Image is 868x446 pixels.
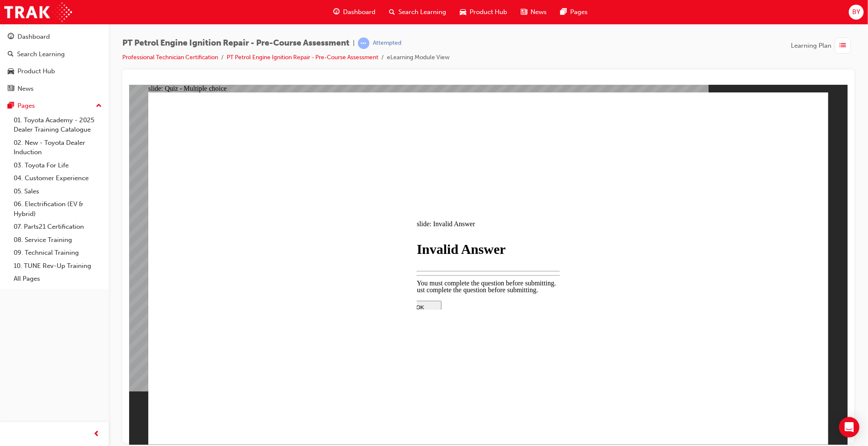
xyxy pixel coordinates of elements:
[387,53,450,63] li: eLearning Module View
[10,198,105,220] a: 06. Electrification (EV & Hybrid)
[560,7,567,17] span: pages-icon
[10,185,105,198] a: 05. Sales
[453,3,514,21] a: car-iconProduct Hub
[122,38,349,48] span: PT Petrol Engine Ignition Repair - Pre-Course Assessment
[849,5,864,20] button: BY
[122,54,218,61] a: Professional Technician Certification
[3,46,105,62] a: Search Learning
[791,37,854,54] button: Learning Plan
[17,32,50,42] div: Dashboard
[10,172,105,185] a: 04. Customer Experience
[8,33,14,41] span: guage-icon
[10,259,105,273] a: 10. TUNE Rev-Up Training
[96,101,102,112] span: up-icon
[460,7,466,17] span: car-icon
[3,98,105,114] button: Pages
[389,7,395,17] span: search-icon
[8,102,14,110] span: pages-icon
[10,136,105,159] a: 02. New - Toyota Dealer Induction
[839,417,859,437] div: Open Intercom Messenger
[570,7,588,17] span: Pages
[10,272,105,285] a: All Pages
[353,38,355,48] span: |
[852,7,860,17] span: BY
[398,7,446,17] span: Search Learning
[8,85,14,93] span: news-icon
[10,220,105,233] a: 07. Parts21 Certification
[326,3,382,21] a: guage-iconDashboard
[521,7,527,17] span: news-icon
[470,7,507,17] span: Product Hub
[343,7,375,17] span: Dashboard
[10,233,105,247] a: 08. Service Training
[3,29,105,45] a: Dashboard
[3,27,105,98] button: DashboardSearch LearningProduct HubNews
[8,51,14,58] span: search-icon
[791,41,831,51] span: Learning Plan
[10,159,105,172] a: 03. Toyota For Life
[94,429,100,440] span: prev-icon
[358,37,369,49] span: learningRecordVerb_ATTEMPT-icon
[554,3,594,21] a: pages-iconPages
[17,101,35,111] div: Pages
[17,66,55,76] div: Product Hub
[840,40,846,51] span: list-icon
[4,3,72,22] img: Trak
[17,84,34,94] div: News
[382,3,453,21] a: search-iconSearch Learning
[227,54,378,61] a: PT Petrol Engine Ignition Repair - Pre-Course Assessment
[531,7,547,17] span: News
[3,81,105,97] a: News
[514,3,554,21] a: news-iconNews
[373,39,401,47] div: Attempted
[17,49,65,59] div: Search Learning
[3,63,105,79] a: Product Hub
[10,114,105,136] a: 01. Toyota Academy - 2025 Dealer Training Catalogue
[333,7,340,17] span: guage-icon
[8,68,14,75] span: car-icon
[10,246,105,259] a: 09. Technical Training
